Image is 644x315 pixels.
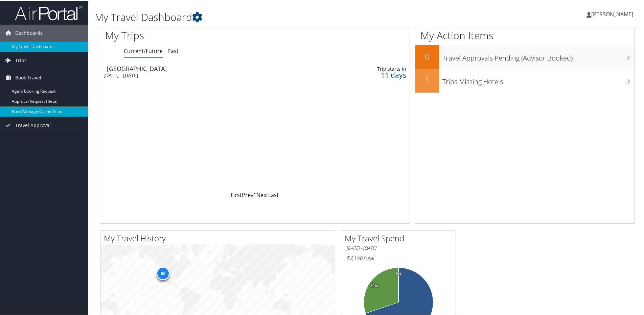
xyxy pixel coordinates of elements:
[124,47,163,54] a: Current/Future
[370,283,378,287] tspan: 30%
[167,47,179,54] a: Past
[253,191,256,198] a: 1
[95,9,458,24] h1: My Travel Dashboard
[15,4,83,20] img: airportal-logo.png
[415,45,635,68] a: 0Travel Approvals Pending (Advisor Booked)
[415,68,635,92] a: 1Trips Missing Hotels
[15,69,41,86] span: Book Travel
[415,74,439,85] h2: 1
[591,10,633,17] span: [PERSON_NAME]
[105,28,276,42] h1: My Trips
[346,253,451,261] h6: Total
[15,116,51,133] span: Travel Approval
[339,65,406,71] div: Trip starts in
[242,191,253,198] a: Prev
[346,253,363,261] span: $2,156
[346,244,451,251] h6: [DATE] - [DATE]
[442,49,635,62] h3: Travel Approvals Pending (Advisor Booked)
[268,191,279,198] a: Last
[103,72,298,78] div: [DATE] - [DATE]
[415,50,439,62] h2: 0
[231,191,242,198] a: First
[345,232,456,243] h2: My Travel Spend
[586,3,640,24] a: [PERSON_NAME]
[339,71,406,77] div: 11 days
[15,24,43,41] span: Dashboards
[442,73,635,86] h3: Trips Missing Hotels
[256,191,268,198] a: Next
[15,51,27,68] span: Trips
[107,65,301,71] div: [GEOGRAPHIC_DATA]
[415,28,635,42] h1: My Action Items
[396,271,401,275] tspan: 0%
[156,266,170,280] div: 68
[104,232,335,243] h2: My Travel History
